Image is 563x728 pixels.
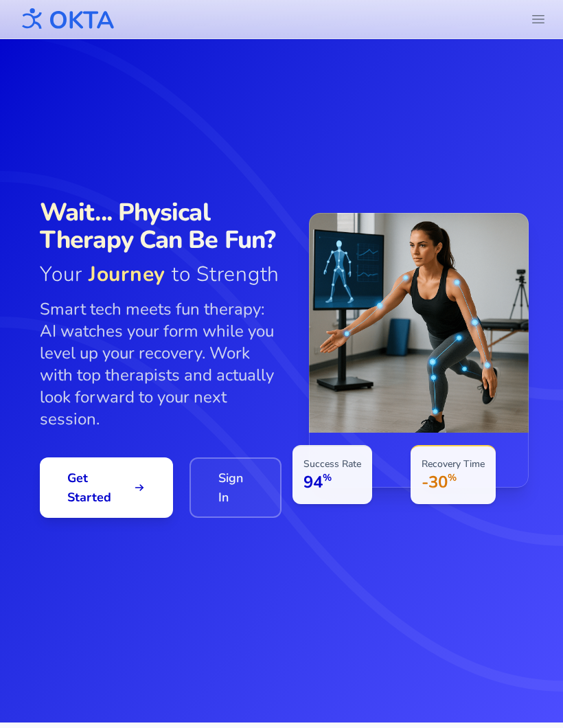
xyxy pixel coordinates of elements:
span: Journey [89,260,165,288]
span: Wait... Physical Therapy Can Be Fun? [40,199,281,254]
p: 94 [303,471,361,493]
a: Get Started [40,457,173,518]
a: Sign In [189,457,281,518]
p: Success Rate [303,457,361,471]
p: Smart tech meets fun therapy: AI watches your form while you level up your recovery. Work with to... [40,298,281,430]
span: Get Started [67,468,146,507]
button: header.menu.open [525,5,552,33]
span: Your to Strength [40,262,281,287]
img: OKTA logo [16,1,115,37]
